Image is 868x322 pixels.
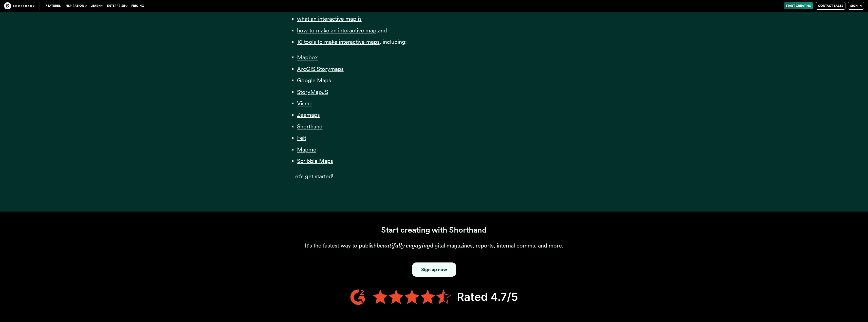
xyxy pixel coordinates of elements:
[297,89,328,95] a: StoryMapJS
[63,2,88,9] button: Inspiration
[297,146,316,153] a: Mapme
[381,225,487,235] span: Start creating with Shorthand
[44,2,63,9] a: Features
[297,66,344,72] a: ArcGIS Storymaps
[297,54,318,61] a: Mapbox
[297,27,378,34] a: how to make an interactive map,
[297,39,380,45] a: 10 tools to make interactive maps
[380,39,407,45] span: , including:
[297,123,323,130] a: Shorthand
[297,15,362,22] a: what an interactive map is
[305,242,563,249] span: It's the fastest way to publish digital magazines, reports, internal comms, and more.
[297,158,333,164] a: Scribble Maps
[350,287,518,308] img: 4.7 orange stars lined up in a row with the text G2 rated 4.7/5
[297,111,320,118] a: Zeemaps
[297,135,306,141] a: Felt
[378,27,387,34] span: and
[848,2,864,10] a: Sign in
[88,2,105,9] button: Learn
[129,2,146,9] a: Pricing
[292,173,333,180] span: Let’s get started!
[816,2,845,10] a: Contact Sales
[297,100,312,107] a: Visme
[377,242,430,249] em: beautifully engaging
[297,77,331,84] a: Google Maps
[4,2,34,9] img: The Craft
[412,262,456,277] a: Button to click through to Shorthand's signup section.
[784,2,813,9] a: Start Creating
[105,2,129,9] button: Enterprise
